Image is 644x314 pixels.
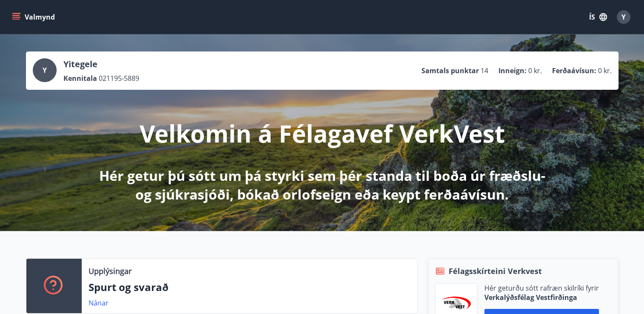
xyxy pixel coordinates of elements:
[621,12,626,22] span: Y
[97,166,547,204] p: Hér getur þú sótt um þá styrki sem þér standa til boða úr fræðslu- og sjúkrasjóði, bókað orlofsei...
[140,117,505,149] p: Velkomin á Félagavef VerkVest
[10,9,58,25] button: menu
[498,66,527,75] p: Inneign :
[89,265,132,277] p: Upplýsingar
[528,66,542,75] span: 0 kr.
[484,283,599,293] p: Hér geturðu sótt rafræn skilríki fyrir
[552,66,596,75] p: Ferðaávísun :
[89,280,410,294] p: Spurt og svarað
[613,7,634,27] button: Y
[99,74,139,83] span: 021195-5889
[442,297,471,313] img: jihgzMk4dcgjRAW2aMgpbAqQEG7LZi0j9dOLAUvz.png
[421,66,479,75] p: Samtals punktar
[449,265,542,277] span: Félagsskírteini Verkvest
[584,9,612,25] button: ÍS
[484,293,599,302] p: Verkalýðsfélag Vestfirðinga
[481,66,488,75] span: 14
[63,74,97,83] p: Kennitala
[598,66,612,75] span: 0 kr.
[63,58,139,70] p: Yitegele
[43,66,47,75] span: Y
[89,298,109,308] a: Nánar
